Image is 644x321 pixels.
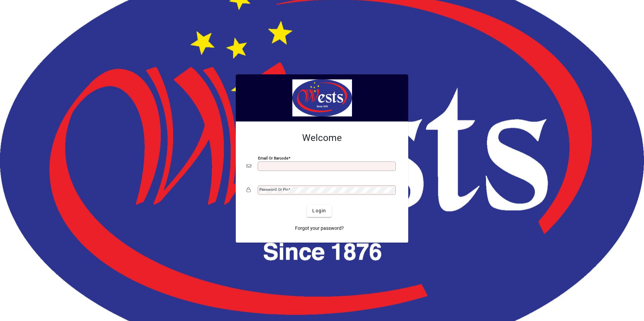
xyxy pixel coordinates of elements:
mat-label: Password or Pin [259,187,288,192]
button: Login [307,205,331,217]
span: Login [312,207,326,214]
h2: Welcome [247,132,397,144]
span: Forgot your password? [295,225,344,232]
mat-label: Email or Barcode [258,155,288,160]
a: Forgot your password? [292,222,347,235]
